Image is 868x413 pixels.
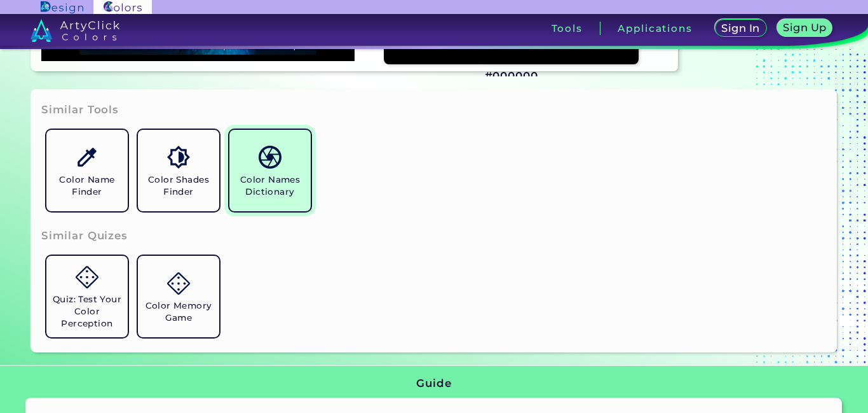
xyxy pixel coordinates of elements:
h5: Sign Up [785,23,824,32]
h5: Sign In [723,24,758,33]
a: Quiz: Test Your Color Perception [41,251,133,342]
h3: Guide [416,376,451,391]
h3: Similar Tools [41,102,119,118]
a: Sign In [717,20,764,36]
a: Color Names Dictionary [224,125,316,216]
h3: Applications [618,24,692,33]
h3: Similar Quizes [41,228,128,244]
a: Sign Up [780,20,830,36]
h5: Color Memory Game [143,300,214,324]
h3: #000000 [485,69,538,84]
img: icon_color_shades.svg [167,146,189,168]
h3: Tools [552,24,583,33]
img: icon_color_names_dictionary.svg [259,146,281,168]
img: icon_game.svg [167,272,189,295]
h5: Color Shades Finder [143,174,214,198]
h5: Quiz: Test Your Color Perception [51,293,123,330]
img: icon_color_name_finder.svg [76,146,98,168]
img: icon_game.svg [76,266,98,288]
h5: Color Name Finder [51,174,123,198]
h5: Color Names Dictionary [234,174,306,198]
a: Color Name Finder [41,125,133,216]
img: logo_artyclick_colors_white.svg [31,19,120,42]
a: Color Memory Game [133,251,224,342]
a: Color Shades Finder [133,125,224,216]
img: ArtyClick Design logo [41,1,83,13]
